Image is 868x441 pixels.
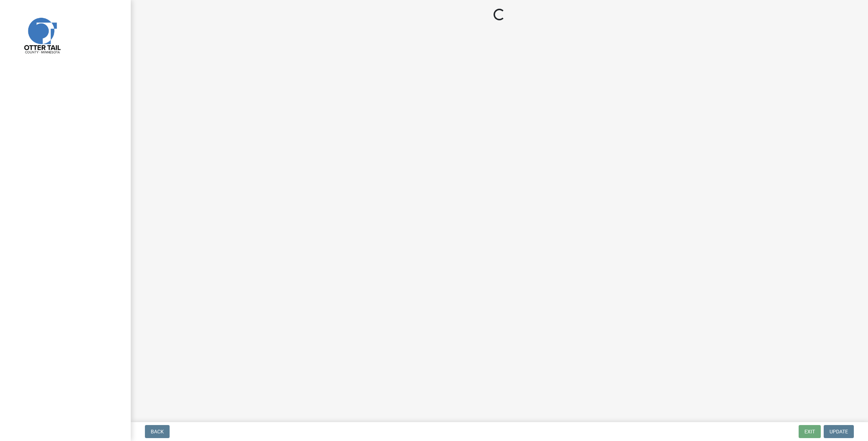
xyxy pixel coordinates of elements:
button: Exit [799,425,821,438]
button: Update [824,425,854,438]
span: Back [151,429,164,434]
button: Back [145,425,170,438]
img: Otter Tail County, Minnesota [15,8,69,62]
span: Update [830,429,848,434]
